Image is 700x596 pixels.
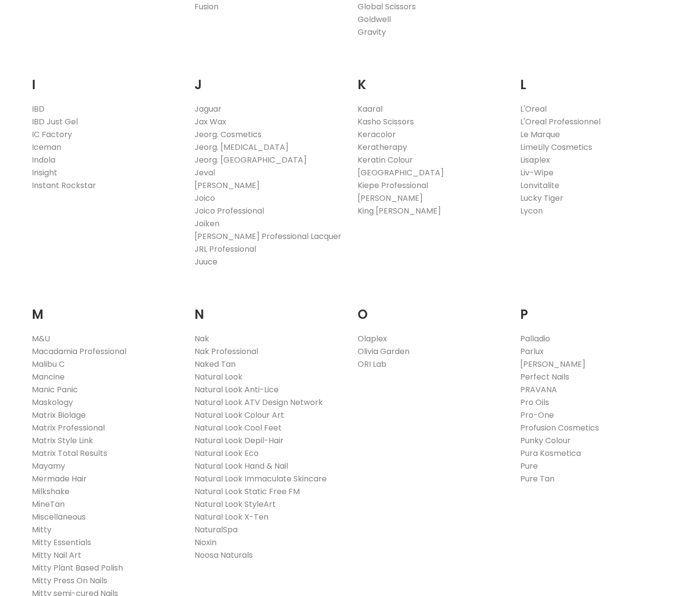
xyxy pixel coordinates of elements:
a: [PERSON_NAME] [520,358,585,370]
a: L'Oreal Professionnel [520,116,601,127]
a: Joico [194,192,215,204]
a: Olivia Garden [358,346,410,357]
a: Keratin Colour [358,154,413,166]
a: Pura Kosmetica [520,448,581,459]
h2: I [32,62,180,95]
a: Indola [32,154,55,166]
a: Natural Look Depil-Hair [194,435,284,446]
h2: J [194,62,343,95]
a: L'Oreal [520,103,547,115]
a: Goldwell [358,14,391,25]
a: Jeval [194,167,215,178]
a: [PERSON_NAME] Professional Lacquer [194,231,341,242]
a: Natural Look StyleArt [194,499,276,510]
a: Mitty [32,524,51,535]
a: Instant Rockstar [32,180,96,191]
a: Gravity [358,26,386,38]
a: Keratherapy [358,142,407,153]
a: Nioxin [194,537,217,548]
a: Natural Look X-Ten [194,511,268,523]
a: Punky Colour [520,435,571,446]
a: Jeorg. [MEDICAL_DATA] [194,142,289,153]
h2: K [358,62,506,95]
a: Milkshake [32,486,70,497]
h2: M [32,292,180,325]
a: Naked Tan [194,358,236,370]
a: Lonvitalite [520,180,559,191]
a: [PERSON_NAME] [194,180,260,191]
a: Malibu C [32,358,65,370]
a: Mitty Nail Art [32,549,81,561]
a: Jax Wax [194,116,226,127]
a: Liv-Wipe [520,167,554,178]
a: Global Scissors [358,1,416,12]
a: Noosa Naturals [194,549,253,561]
a: Kiepe Professional [358,180,428,191]
a: Natural Look Cool Feet [194,422,282,433]
a: Matrix Professional [32,422,105,433]
a: Mermade Hair [32,473,87,484]
a: Lucky Tiger [520,192,563,204]
h2: N [194,292,343,325]
a: Kaaral [358,103,383,115]
a: Lisaplex [520,154,550,166]
a: MineTan [32,499,65,510]
a: Natural Look Eco [194,448,259,459]
a: Natural Look [194,371,242,382]
a: Palladio [520,333,550,344]
a: Profusion Cosmetics [520,422,599,433]
a: [GEOGRAPHIC_DATA] [358,167,444,178]
a: Natural Look Immaculate Skincare [194,473,327,484]
a: Nak Professional [194,346,258,357]
a: Natural Look ATV Design Network [194,397,323,408]
a: Natural Look Static Free FM [194,486,300,497]
a: Keracolor [358,129,396,140]
a: Joico Professional [194,205,264,216]
a: King [PERSON_NAME] [358,205,441,216]
h2: P [520,292,669,325]
a: Perfect Nails [520,371,569,382]
a: Le Marque [520,129,560,140]
a: Matrix Style Link [32,435,93,446]
a: Pro Oils [520,397,549,408]
a: Iceman [32,142,61,153]
a: M&U [32,333,50,344]
a: Juuce [194,256,217,267]
a: NaturalSpa [194,524,238,535]
a: [PERSON_NAME] [358,192,423,204]
a: JRL Professional [194,243,256,255]
a: Insight [32,167,57,178]
a: Natural Look Anti-Lice [194,384,279,395]
a: Jeorg. Cosmetics [194,129,262,140]
a: Joiken [194,218,219,229]
a: Miscellaneous [32,511,86,523]
a: Matrix Biolage [32,409,86,421]
a: Maskology [32,397,73,408]
a: Lycon [520,205,543,216]
a: Mitty Plant Based Polish [32,562,123,573]
a: Pure Tan [520,473,555,484]
a: Jeorg. [GEOGRAPHIC_DATA] [194,154,307,166]
a: Mancine [32,371,65,382]
a: Manic Panic [32,384,78,395]
a: Macadamia Professional [32,346,126,357]
a: Nak [194,333,209,344]
a: ORI Lab [358,358,386,370]
a: IBD [32,103,45,115]
a: Natural Look Hand & Nail [194,460,288,472]
a: Parlux [520,346,544,357]
a: LimeLily Cosmetics [520,142,592,153]
h2: L [520,62,669,95]
a: Natural Look Colour Art [194,409,284,421]
a: Jaguar [194,103,221,115]
a: Mitty Essentials [32,537,91,548]
a: Fusion [194,1,218,12]
a: Pure [520,460,538,472]
a: Olaplex [358,333,387,344]
a: Pro-One [520,409,554,421]
a: Mayamy [32,460,65,472]
a: Kasho Scissors [358,116,414,127]
a: PRAVANA [520,384,557,395]
a: Matrix Total Results [32,448,107,459]
a: IBD Just Gel [32,116,78,127]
